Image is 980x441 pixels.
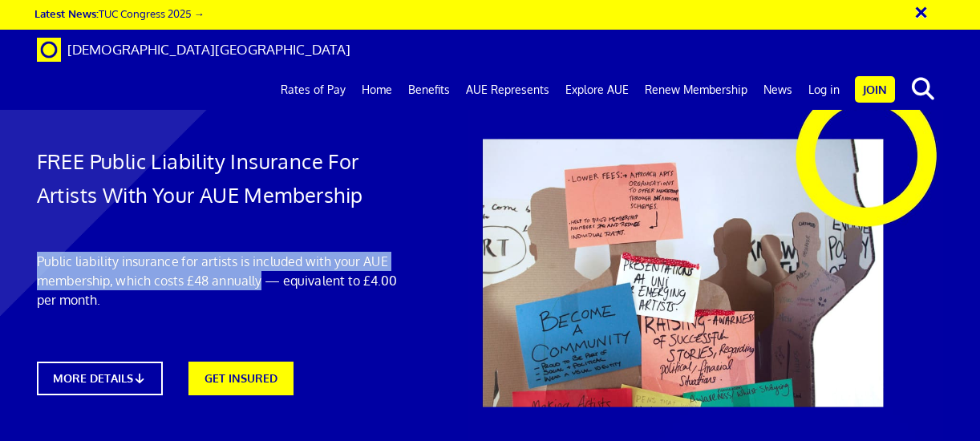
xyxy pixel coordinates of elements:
a: Rates of Pay [273,70,354,110]
h1: FREE Public Liability Insurance For Artists With Your AUE Membership [37,144,401,212]
strong: Latest News: [34,6,99,20]
button: search [898,72,947,106]
a: GET INSURED [188,362,294,395]
a: Renew Membership [637,70,755,110]
a: Home [354,70,400,110]
a: Benefits [400,70,458,110]
a: Brand [DEMOGRAPHIC_DATA][GEOGRAPHIC_DATA] [25,30,362,70]
a: MORE DETAILS [37,362,164,395]
a: Log in [800,70,848,110]
a: Explore AUE [557,70,637,110]
span: [DEMOGRAPHIC_DATA][GEOGRAPHIC_DATA] [67,41,350,58]
a: Latest News:TUC Congress 2025 → [34,6,205,20]
a: News [755,70,800,110]
p: Public liability insurance for artists is included with your AUE membership, which costs £48 annu... [37,252,401,310]
a: AUE Represents [458,70,557,110]
a: Join [855,76,895,103]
